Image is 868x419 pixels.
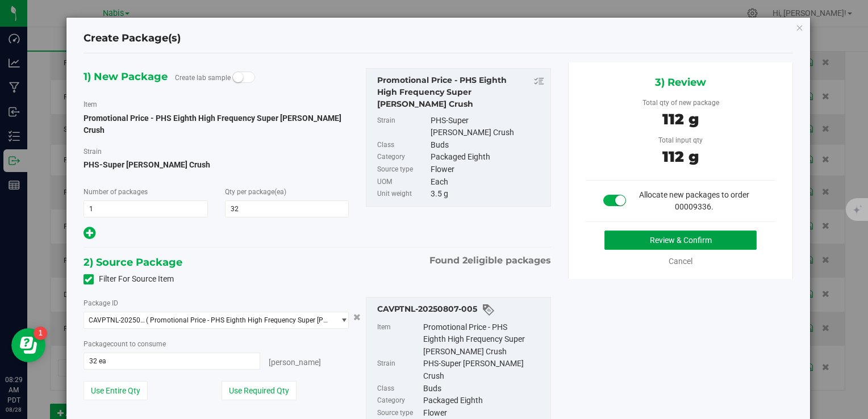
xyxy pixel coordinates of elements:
[11,328,45,362] iframe: Resource center
[431,164,544,176] div: Flower
[226,201,349,217] input: 32
[89,316,146,324] span: CAVPTNL-20250807-005
[377,139,428,152] label: Class
[34,326,47,340] iframe: Resource center unread badge
[334,312,348,328] span: select
[423,395,545,407] div: Packaged Eighth
[377,383,420,395] label: Class
[377,321,420,358] label: Item
[84,99,97,110] label: Item
[423,321,545,358] div: Promotional Price - PHS Eighth High Frequency Super [PERSON_NAME] Crush
[84,254,182,271] span: 2) Source Package
[84,114,341,135] span: Promotional Price - PHS Eighth High Frequency Super [PERSON_NAME] Crush
[431,176,544,188] div: Each
[84,31,181,46] h4: Create Package(s)
[377,358,420,382] label: Strain
[274,188,286,196] span: (ea)
[377,115,428,139] label: Strain
[350,309,364,325] button: Cancel button
[431,151,544,164] div: Packaged Eighth
[269,358,321,367] span: [PERSON_NAME]
[377,164,428,176] label: Source type
[462,255,468,266] span: 2
[377,176,428,188] label: UOM
[377,188,428,200] label: Unit weight
[669,257,692,266] a: Cancel
[658,136,703,144] span: Total input qty
[84,340,166,348] span: Package to consume
[431,139,544,152] div: Buds
[431,188,544,200] div: 3.5 g
[639,190,749,211] span: Allocate new packages to order 00009336.
[84,299,118,307] span: Package ID
[604,231,757,250] button: Review & Confirm
[84,201,207,217] input: 1
[146,316,329,324] span: ( Promotional Price - PHS Eighth High Frequency Super [PERSON_NAME] Crush )
[225,188,286,196] span: Qty per package
[377,151,428,164] label: Category
[84,146,102,157] label: Strain
[423,383,545,395] div: Buds
[377,303,544,317] div: CAVPTNL-20250807-005
[377,395,420,407] label: Category
[84,188,148,196] span: Number of packages
[377,74,544,110] div: Promotional Price - PHS Eighth High Frequency Super Berry Crush
[84,381,148,400] button: Use Entire Qty
[642,99,719,107] span: Total qty of new package
[429,254,551,267] span: Found eligible packages
[662,110,699,128] span: 112 g
[222,381,297,400] button: Use Required Qty
[84,353,260,369] input: 32 ea
[662,148,699,166] span: 112 g
[84,156,349,173] span: PHS-Super [PERSON_NAME] Crush
[655,74,706,91] span: 3) Review
[423,358,545,382] div: PHS-Super [PERSON_NAME] Crush
[431,115,544,139] div: PHS-Super [PERSON_NAME] Crush
[175,69,231,86] label: Create lab sample
[110,340,128,348] span: count
[84,231,95,240] span: Add new output
[84,273,174,285] label: Filter For Source Item
[84,68,168,85] span: 1) New Package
